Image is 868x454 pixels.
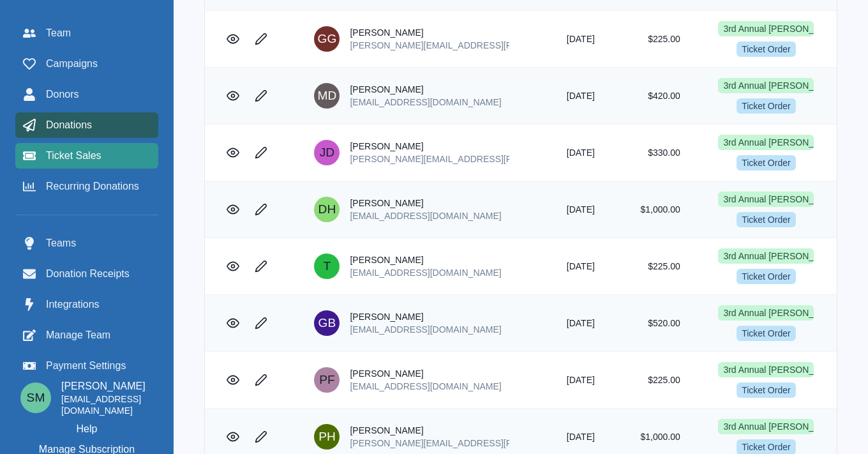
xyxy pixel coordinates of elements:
p: [EMAIL_ADDRESS][DOMAIN_NAME] [61,394,153,416]
p: $1,000.00 [632,430,680,443]
a: Edit Donation [248,140,274,165]
a: 3rd Annual [PERSON_NAME] Foundation Golf Outing [718,192,814,207]
a: Philip Hayes[PERSON_NAME][PERSON_NAME][EMAIL_ADDRESS][PERSON_NAME][DOMAIN_NAME] [314,424,535,450]
a: View Donation [220,367,246,393]
a: Edit Donation [248,83,274,109]
span: Ticket Order [737,155,796,170]
a: Ticket Sales [15,143,158,169]
a: View Donation [220,253,246,279]
a: 3rd Annual [PERSON_NAME] Foundation Golf Outing [718,362,814,377]
a: Edit Donation [248,197,274,222]
p: [PERSON_NAME] [350,310,501,323]
span: Donors [46,87,79,102]
span: Ticket Sales [46,148,101,163]
p: [EMAIL_ADDRESS][DOMAIN_NAME] [350,380,501,393]
div: Grayson Garvin [318,33,337,45]
a: Joe Domek[PERSON_NAME][PERSON_NAME][EMAIL_ADDRESS][PERSON_NAME][DOMAIN_NAME] [314,140,535,165]
a: View Donation [220,310,246,336]
p: $225.00 [632,33,680,45]
p: [EMAIL_ADDRESS][DOMAIN_NAME] [350,323,501,336]
a: Donation Receipts [15,261,158,287]
td: [DATE] [551,11,617,68]
a: Thomas[PERSON_NAME][EMAIL_ADDRESS][DOMAIN_NAME] [314,253,535,279]
a: Campaigns [15,51,158,77]
a: Manage Team [15,322,158,348]
span: Donations [46,117,92,133]
span: Teams [46,236,76,251]
a: Donations [15,112,158,138]
p: [PERSON_NAME] [350,367,501,380]
span: Ticket Order [737,212,796,227]
a: Help [77,421,98,437]
a: View Donation [220,26,246,52]
p: [PERSON_NAME][EMAIL_ADDRESS][PERSON_NAME][DOMAIN_NAME] [350,39,509,52]
span: Payment Settings [46,358,126,374]
p: $225.00 [632,374,680,386]
a: View Donation [220,424,246,450]
a: 3rd Annual [PERSON_NAME] Foundation Golf Outing [718,21,814,36]
a: Mary Ann Duffy[PERSON_NAME][EMAIL_ADDRESS][DOMAIN_NAME] [314,83,535,109]
div: Shannon Merkin [27,391,45,404]
span: Integrations [46,297,100,312]
span: Campaigns [46,56,98,72]
p: [PERSON_NAME] [350,140,509,153]
span: Manage Team [46,328,110,343]
a: Edit Donation [248,26,274,52]
p: $225.00 [632,260,680,273]
a: Grayson Garvin[PERSON_NAME][PERSON_NAME][EMAIL_ADDRESS][PERSON_NAME][DOMAIN_NAME] [314,26,535,52]
a: Recurring Donations [15,174,158,199]
span: Ticket Order [737,269,796,284]
p: [PERSON_NAME] [61,379,153,394]
span: Ticket Order [737,382,796,398]
a: View Donation [220,197,246,222]
div: Patrick Franc [319,374,335,386]
span: Recurring Donations [46,179,139,194]
a: Donors [15,82,158,107]
span: Ticket Order [737,326,796,341]
div: Thomas [324,260,331,272]
span: Team [46,26,71,41]
a: 3rd Annual [PERSON_NAME] Foundation Golf Outing [718,135,814,150]
a: 3rd Annual [PERSON_NAME] Foundation Golf Outing [718,248,814,264]
div: Mary Ann Duffy [318,89,337,102]
div: Philip Hayes [318,430,336,443]
p: $1,000.00 [632,203,680,216]
a: Patrick Franc[PERSON_NAME][EMAIL_ADDRESS][DOMAIN_NAME] [314,367,535,393]
p: $420.00 [632,89,680,102]
a: Edit Donation [248,424,274,450]
p: [PERSON_NAME] [350,253,501,266]
span: Ticket Order [737,98,796,114]
td: [DATE] [551,68,617,125]
p: [EMAIL_ADDRESS][DOMAIN_NAME] [350,209,501,222]
span: Donation Receipts [46,266,130,282]
a: Edit Donation [248,253,274,279]
td: [DATE] [551,352,617,409]
div: Dan Hughes [318,203,336,215]
p: [PERSON_NAME] [350,424,509,437]
p: $330.00 [632,146,680,159]
p: [PERSON_NAME] [350,197,501,209]
p: [PERSON_NAME] [350,26,509,39]
span: Ticket Order [737,42,796,57]
a: Dan Hughes[PERSON_NAME][EMAIL_ADDRESS][DOMAIN_NAME] [314,197,535,222]
a: Teams [15,231,158,256]
a: Edit Donation [248,310,274,336]
a: 3rd Annual [PERSON_NAME] Foundation Golf Outing [718,78,814,93]
a: 3rd Annual [PERSON_NAME] Foundation Golf Outing [718,419,814,434]
p: [EMAIL_ADDRESS][DOMAIN_NAME] [350,96,501,109]
p: [PERSON_NAME] [350,83,501,96]
p: [PERSON_NAME][EMAIL_ADDRESS][PERSON_NAME][DOMAIN_NAME] [350,437,509,450]
p: $520.00 [632,317,680,329]
p: [EMAIL_ADDRESS][DOMAIN_NAME] [350,266,501,279]
p: [PERSON_NAME][EMAIL_ADDRESS][PERSON_NAME][DOMAIN_NAME] [350,153,509,165]
a: Team [15,20,158,46]
td: [DATE] [551,125,617,181]
td: [DATE] [551,238,617,295]
div: Joe Domek [320,146,334,158]
a: 3rd Annual [PERSON_NAME] Foundation Golf Outing [718,305,814,321]
a: Integrations [15,292,158,317]
div: Grant Barra [318,317,336,329]
a: Payment Settings [15,353,158,379]
a: View Donation [220,140,246,165]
